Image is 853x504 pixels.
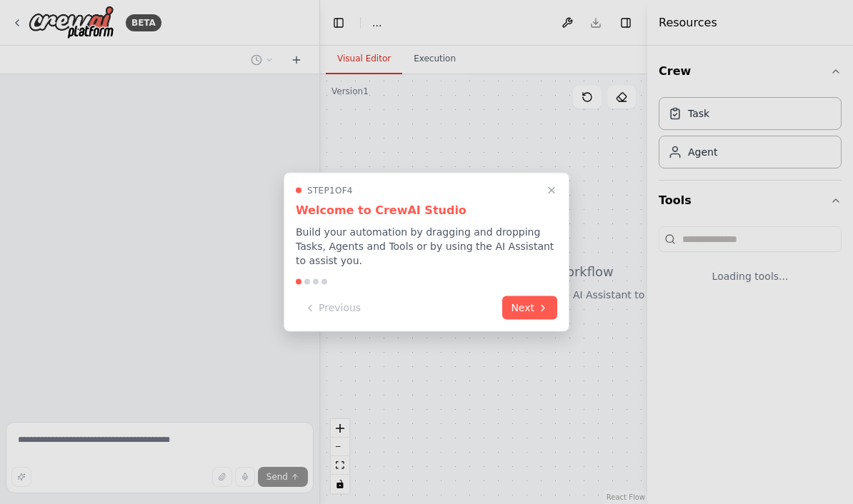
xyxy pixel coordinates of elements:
[502,296,557,320] button: Next
[307,185,353,196] span: Step 1 of 4
[543,182,560,199] button: Close walkthrough
[296,202,557,219] h3: Welcome to CrewAI Studio
[329,13,349,33] button: Hide left sidebar
[296,296,369,320] button: Previous
[296,225,557,268] p: Build your automation by dragging and dropping Tasks, Agents and Tools or by using the AI Assista...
